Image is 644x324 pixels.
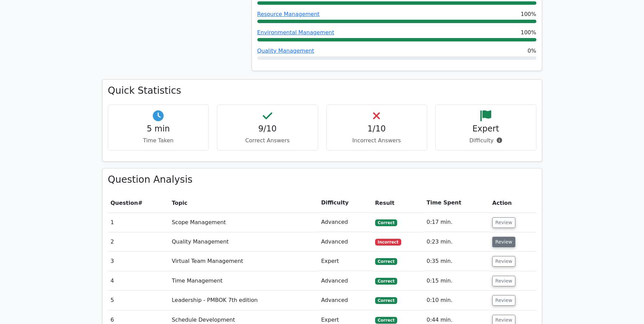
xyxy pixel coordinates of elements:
td: Time Management [169,271,318,291]
td: Virtual Team Management [169,252,318,271]
h3: Question Analysis [108,174,536,185]
td: 0:10 min. [424,291,490,310]
button: Review [492,295,515,306]
td: 0:17 min. [424,213,490,232]
td: 0:15 min. [424,271,490,291]
button: Review [492,217,515,228]
td: Advanced [318,271,372,291]
td: Advanced [318,232,372,252]
td: 0:35 min. [424,252,490,271]
span: 100% [521,10,536,18]
h4: Expert [441,124,531,134]
td: Advanced [318,213,372,232]
p: Incorrect Answers [332,137,422,145]
h4: 5 min [114,124,203,134]
td: Advanced [318,291,372,310]
td: 2 [108,232,169,252]
th: Time Spent [424,193,490,213]
button: Review [492,237,515,247]
span: Correct [375,258,397,265]
h3: Quick Statistics [108,85,536,96]
td: 1 [108,213,169,232]
span: Incorrect [375,239,401,246]
a: Resource Management [257,11,320,17]
td: Scope Management [169,213,318,232]
span: Correct [375,219,397,226]
td: 4 [108,271,169,291]
td: Quality Management [169,232,318,252]
td: 3 [108,252,169,271]
p: Difficulty [441,137,531,145]
td: Expert [318,252,372,271]
h4: 1/10 [332,124,422,134]
h4: 9/10 [223,124,312,134]
a: Environmental Management [257,29,334,36]
a: Quality Management [257,48,314,54]
th: Difficulty [318,193,372,213]
th: Topic [169,193,318,213]
span: Correct [375,278,397,285]
td: 5 [108,291,169,310]
button: Review [492,256,515,267]
th: Action [490,193,536,213]
span: 100% [521,29,536,37]
th: # [108,193,169,213]
p: Correct Answers [223,137,312,145]
td: Leadership - PMBOK 7th edition [169,291,318,310]
span: Correct [375,297,397,304]
th: Result [372,193,424,213]
span: Correct [375,317,397,324]
td: 0:23 min. [424,232,490,252]
span: Question [111,200,138,206]
button: Review [492,276,515,286]
span: 0% [528,47,536,55]
p: Time Taken [114,137,203,145]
